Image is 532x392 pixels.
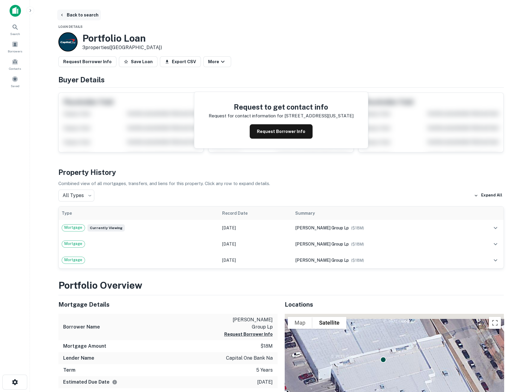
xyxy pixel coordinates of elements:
[2,39,28,55] a: Borrowers
[219,207,292,220] th: Record Date
[63,343,106,350] h6: Mortgage Amount
[11,84,19,88] span: Saved
[10,31,20,36] span: Search
[219,220,292,236] td: [DATE]
[160,56,201,67] button: Export CSV
[219,252,292,268] td: [DATE]
[58,56,116,67] button: Request Borrower Info
[87,224,125,231] span: Currently viewing
[295,242,349,246] span: [PERSON_NAME] group lp
[288,317,312,329] button: Show street map
[489,317,501,329] button: Toggle fullscreen view
[58,25,83,28] span: Loan Details
[351,226,364,230] span: ($ 18M )
[63,323,100,331] h6: Borrower Name
[490,255,501,265] button: expand row
[472,191,504,200] button: Expand All
[295,225,349,230] span: [PERSON_NAME] group lp
[490,239,501,249] button: expand row
[62,225,85,231] span: Mortgage
[295,258,349,263] span: [PERSON_NAME] group lp
[219,236,292,252] td: [DATE]
[119,56,157,67] button: Save Loan
[257,379,273,386] p: [DATE]
[58,190,94,202] div: All Types
[351,242,364,246] span: ($ 18M )
[62,257,85,263] span: Mortgage
[2,73,28,90] a: Saved
[285,300,504,309] h5: Locations
[10,5,21,17] img: capitalize-icon.png
[2,56,28,72] a: Contacts
[292,207,466,220] th: Summary
[9,66,21,71] span: Contacts
[250,124,313,139] button: Request Borrower Info
[58,278,504,293] h3: Portfolio Overview
[260,343,273,350] p: $18m
[224,331,273,338] button: Request Borrower Info
[62,241,85,247] span: Mortgage
[8,49,22,54] span: Borrowers
[226,355,273,362] p: capital one bank na
[256,367,273,374] p: 5 years
[112,379,117,385] svg: Estimate is based on a standard schedule for this type of loan.
[63,355,94,362] h6: Lender Name
[209,112,283,119] p: Request for contact information for
[312,317,346,329] button: Show satellite imagery
[63,379,117,386] h6: Estimated Due Date
[59,207,219,220] th: Type
[219,316,273,331] p: [PERSON_NAME] group lp
[203,56,231,67] button: More
[2,21,28,37] a: Search
[490,223,501,233] button: expand row
[58,167,504,178] h4: Property History
[284,112,354,119] p: [STREET_ADDRESS][US_STATE]
[58,180,504,187] p: Combined view of all mortgages, transfers, and liens for this property. Click any row to expand d...
[57,10,101,20] button: Back to search
[82,44,162,51] p: 3 properties ([GEOGRAPHIC_DATA])
[58,300,278,309] h5: Mortgage Details
[58,74,504,85] h4: Buyer Details
[82,33,162,44] h3: Portfolio Loan
[502,344,532,373] iframe: Chat Widget
[351,258,364,263] span: ($ 18M )
[209,102,354,112] h4: Request to get contact info
[63,367,75,374] h6: Term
